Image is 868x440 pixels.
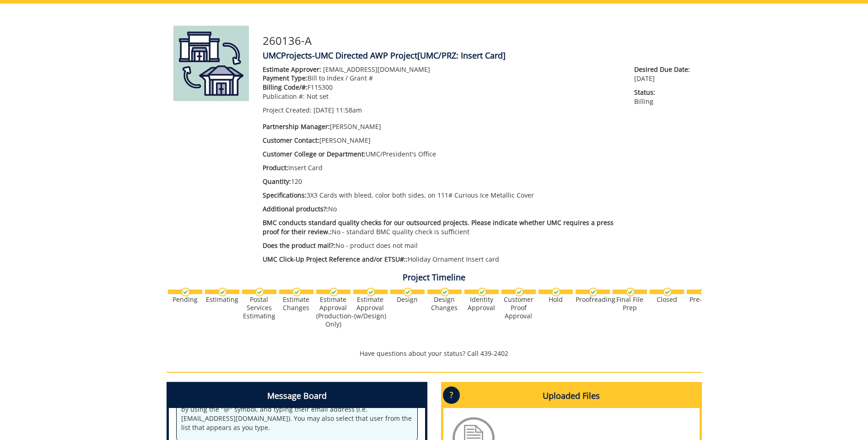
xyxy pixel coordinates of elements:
[307,92,329,101] span: Not set
[417,50,506,61] span: [UMC/PRZ: Insert Card]
[501,295,536,320] div: Customer Proof Approval
[626,288,635,296] img: checkmark
[263,241,335,250] span: Does the product mail?:
[167,273,702,282] h4: Project Timeline
[329,288,338,296] img: checkmark
[263,136,621,145] p: [PERSON_NAME]
[218,288,227,296] img: checkmark
[263,191,307,199] span: Specifications:
[613,295,647,312] div: Final File Prep
[464,295,499,312] div: Identity Approval
[634,65,695,83] p: [DATE]
[263,65,321,74] span: Estimate Approver:
[700,288,709,296] img: checkmark
[263,83,621,92] p: F115300
[181,386,413,432] p: Welcome to the Project Messenger. All messages will appear to all stakeholders. If you want to al...
[634,65,695,74] span: Desired Due Date:
[263,65,621,74] p: [EMAIL_ADDRESS][DOMAIN_NAME]
[443,386,460,404] p: ?
[205,295,239,304] div: Estimating
[263,163,288,172] span: Product:
[181,288,190,296] img: checkmark
[263,150,366,158] span: Customer College or Department:
[263,92,305,101] span: Publication #:
[263,150,621,159] p: UMC/President's Office
[634,88,695,97] span: Status:
[316,295,350,328] div: Estimate Approval (Production-Only)
[515,288,523,296] img: checkmark
[367,288,375,296] img: checkmark
[173,26,249,101] img: Product featured image
[263,163,621,172] p: Insert Card
[263,177,291,186] span: Quantity:
[279,295,313,312] div: Estimate Changes
[242,295,276,320] div: Postal Services Estimating
[263,218,621,236] p: No - standard BMC quality check is sufficient
[353,295,388,320] div: Estimate Approval (w/Design)
[263,241,621,250] p: No - product does not mail
[263,136,319,145] span: Customer Contact:
[589,288,598,296] img: checkmark
[539,295,573,304] div: Hold
[263,35,695,47] h3: 260136-A
[576,295,610,304] div: Proofreading
[263,218,614,236] span: BMC conducts standard quality checks for our outsourced projects. Please indicate whether UMC req...
[427,295,462,312] div: Design Changes
[687,295,721,304] div: Pre-Press
[313,106,362,114] span: [DATE] 11:58am
[443,384,700,408] h4: Uploaded Files
[263,122,330,131] span: Partnership Manager:
[552,288,561,296] img: checkmark
[263,255,621,264] p: Holiday Ornament Insert card
[168,295,202,304] div: Pending
[169,384,425,408] h4: Message Board
[634,88,695,106] p: Billing
[663,288,672,296] img: checkmark
[263,204,621,214] p: No
[292,288,301,296] img: checkmark
[441,288,449,296] img: checkmark
[255,288,264,296] img: checkmark
[650,295,684,304] div: Closed
[404,288,412,296] img: checkmark
[263,51,695,60] h4: UMCProjects-UMC Directed AWP Project
[263,204,328,213] span: Additional products?:
[263,191,621,200] p: 3X3 Cards with bleed, color both sides, on 111# Curious Ice Metallic Cover
[263,106,312,114] span: Project Created:
[478,288,486,296] img: checkmark
[263,74,621,83] p: Bill to Index / Grant #
[263,83,307,91] span: Billing Code/#:
[167,349,702,358] p: Have questions about your status? Call 439-2402
[263,255,408,263] span: UMC Click-Up Project Reference and/or ETSU#::
[263,177,621,186] p: 120
[263,122,621,131] p: [PERSON_NAME]
[263,74,307,82] span: Payment Type:
[390,295,425,304] div: Design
